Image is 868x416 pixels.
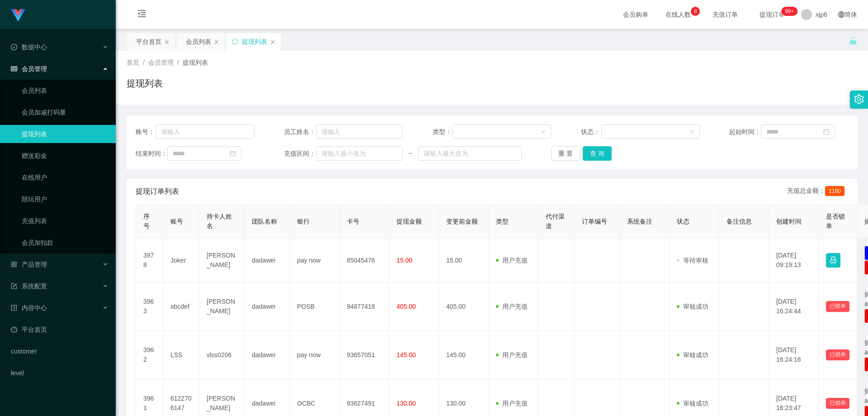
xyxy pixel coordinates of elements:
div: 会员列表 [186,33,211,50]
span: 备注信息 [726,218,752,225]
span: 变更前金额 [446,218,478,225]
a: 在线用户 [22,168,108,186]
i: 图标: table [11,66,17,72]
td: 3962 [136,331,163,379]
input: 请输入最小值为 [316,146,403,161]
span: 用户充值 [496,303,528,310]
td: LSS [163,331,199,379]
div: 提现列表 [242,33,267,50]
a: 图标: dashboard平台首页 [11,320,108,339]
span: 审核成功 [677,400,708,407]
span: 1160 [825,186,844,196]
span: 内容中心 [11,304,47,311]
input: 请输入最大值为 [418,146,521,161]
span: 账号 [170,218,183,225]
td: 93657051 [340,331,389,379]
span: 充值订单 [708,11,742,18]
span: 类型 [496,218,509,225]
span: 状态 [677,218,689,225]
td: dadawei [245,282,290,331]
td: dadawei [245,239,290,282]
span: 产品管理 [11,261,47,268]
span: 用户充值 [496,400,528,407]
a: 提现列表 [22,125,108,143]
span: 银行 [297,218,310,225]
img: logo.9652507e.png [11,9,25,22]
span: 持卡人姓名 [207,213,232,230]
span: 用户充值 [496,257,528,264]
sup: 8 [691,7,700,16]
span: 在线人数 [661,11,695,18]
i: 图标: calendar [823,129,830,135]
td: 3978 [136,239,163,282]
td: 94877418 [340,282,389,331]
span: 审核成功 [677,351,708,359]
td: 3963 [136,282,163,331]
span: 会员管理 [148,59,174,66]
td: [DATE] 16:24:16 [769,331,819,379]
td: Joker [163,239,199,282]
span: 是否锁单 [826,213,845,230]
i: 图标: down [689,129,694,135]
i: 图标: check-circle-o [11,44,17,50]
i: 图标: close [214,39,219,45]
a: 会员列表 [22,81,108,100]
span: 提现订单列表 [136,186,179,197]
i: 图标: sync [232,38,238,45]
span: 代付渠道 [546,213,565,230]
i: 图标: profile [11,305,17,311]
h1: 提现列表 [127,77,163,90]
i: 图标: menu-fold [127,0,157,29]
a: 陪玩用户 [22,190,108,208]
span: 审核成功 [677,303,708,310]
span: 充值区间： [284,149,316,158]
i: 图标: calendar [230,150,236,157]
td: 85045476 [340,239,389,282]
i: 图标: close [164,39,170,45]
span: 405.00 [396,303,416,310]
span: 用户充值 [496,351,528,359]
input: 请输入 [156,124,255,139]
i: 图标: close [270,39,275,45]
td: 405.00 [439,282,489,331]
button: 已锁单 [826,349,849,360]
span: / [143,59,145,66]
span: 创建时间 [776,218,802,225]
span: 卡号 [347,218,359,225]
span: 等待审核 [677,257,708,264]
a: 充值列表 [22,212,108,230]
td: 145.00 [439,331,489,379]
span: 员工姓名： [284,127,316,137]
span: 账号： [136,127,156,137]
a: 赠送彩金 [22,147,108,165]
button: 图标: lock [826,253,840,268]
td: [DATE] 16:24:44 [769,282,819,331]
a: level [11,364,108,382]
td: vlss0206 [199,331,245,379]
span: 团队名称 [252,218,277,225]
td: 15.00 [439,239,489,282]
button: 查 询 [583,146,612,161]
span: ~ [403,149,418,158]
td: POSB [290,282,340,331]
span: 提现金额 [396,218,422,225]
span: 130.00 [396,400,416,407]
input: 请输入 [316,124,403,139]
button: 已锁单 [826,301,849,312]
span: 145.00 [396,351,416,359]
i: 图标: setting [854,94,864,104]
span: 系统备注 [627,218,652,225]
div: 充值总金额： [787,186,848,197]
span: 序号 [143,213,150,230]
span: 起始时间： [729,127,761,137]
td: pay now [290,331,340,379]
td: pay now [290,239,340,282]
td: [PERSON_NAME] [199,282,245,331]
span: 会员管理 [11,65,47,72]
span: 系统配置 [11,282,47,290]
p: 8 [694,7,697,16]
span: 状态： [581,127,601,137]
td: abcdef [163,282,199,331]
i: 图标: form [11,283,17,289]
i: 图标: appstore-o [11,261,17,268]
